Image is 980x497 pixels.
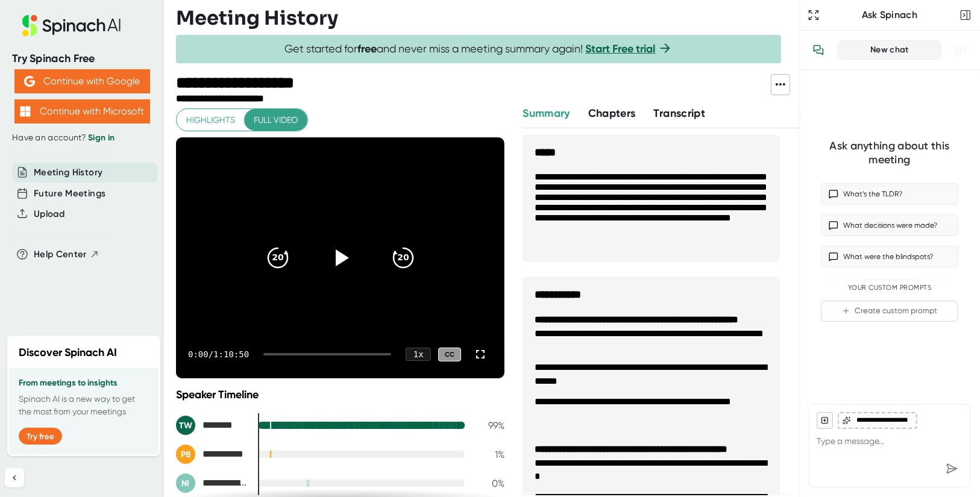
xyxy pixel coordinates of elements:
div: Ask Spinach [822,9,957,21]
button: Upload [34,207,64,221]
span: Transcript [654,107,706,120]
div: Your Custom Prompts [821,284,958,292]
span: Summary [523,107,570,120]
button: Collapse sidebar [5,468,24,487]
button: Close conversation sidebar [957,7,974,23]
div: 1 x [406,348,431,361]
span: Help Center [34,248,87,261]
div: Try Spinach Free [12,52,152,66]
button: Full video [244,109,307,131]
img: Aehbyd4JwY73AAAAAElFTkSuQmCC [24,76,35,87]
div: 99 % [474,420,504,431]
div: TW [176,416,195,435]
div: 0:00 / 1:10:50 [188,349,249,359]
button: Future Meetings [34,187,105,201]
b: free [358,42,377,55]
button: Expand to Ask Spinach page [805,7,822,23]
button: Create custom prompt [821,301,958,322]
a: Start Free trial [586,42,656,55]
div: PB [176,445,195,464]
button: Meeting History [34,166,102,180]
span: Chapters [588,107,636,120]
div: 0 % [474,478,504,489]
p: Spinach AI is a new way to get the most from your meetings [19,393,149,418]
button: Highlights [177,109,245,131]
div: New chat [846,45,934,55]
h2: Discover Spinach AI [19,345,117,361]
div: Have an account? [12,133,152,143]
h3: Meeting History [176,7,338,30]
span: Get started for and never miss a meeting summary again! [285,42,673,56]
div: 1 % [474,449,504,460]
button: Try free [19,428,62,445]
button: Help Center [34,248,99,261]
button: Transcript [654,105,706,122]
h3: From meetings to insights [19,378,149,388]
button: What were the blindspots? [821,246,958,267]
div: Send message [941,458,963,480]
span: Full video [254,113,298,128]
button: What’s the TLDR? [821,183,958,205]
button: Continue with Microsoft [14,99,150,123]
div: Ask anything about this meeting [821,139,958,166]
button: Chapters [588,105,636,122]
button: What decisions were made? [821,214,958,236]
div: CC [438,348,461,361]
button: View conversation history [806,38,831,62]
div: Speaker Timeline [176,388,504,401]
div: NI [176,474,195,493]
span: Highlights [186,113,235,128]
div: Ty Wells [176,416,248,435]
button: Summary [523,105,570,122]
a: Sign in [88,133,115,143]
button: Continue with Google [14,69,150,93]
